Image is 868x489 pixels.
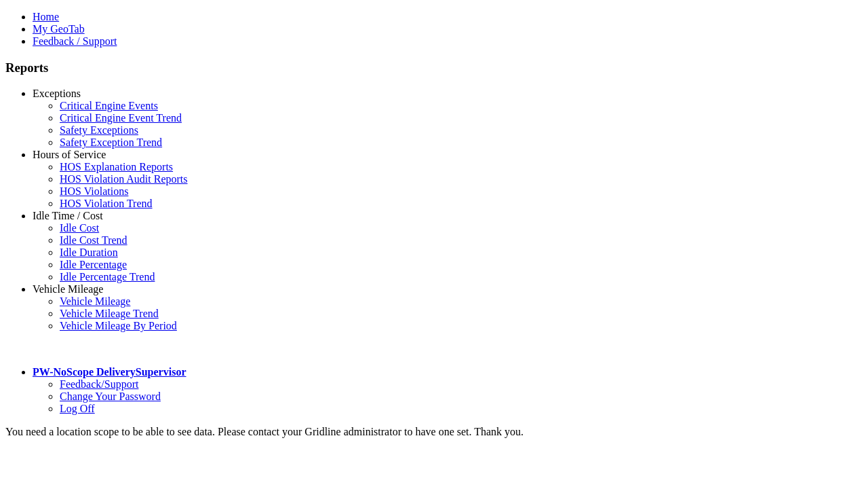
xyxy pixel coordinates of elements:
[33,88,81,99] a: Exceptions
[60,185,128,197] a: HOS Violations
[60,247,118,258] a: Idle Duration
[60,137,162,148] a: Safety Exception Trend
[33,35,117,47] a: Feedback / Support
[60,234,127,246] a: Idle Cost Trend
[33,11,59,22] a: Home
[60,308,159,319] a: Vehicle Mileage Trend
[60,112,182,124] a: Critical Engine Event Trend
[33,366,186,378] a: PW-NoScope DeliverySupervisor
[33,23,85,35] a: My GeoTab
[60,378,138,390] a: Feedback/Support
[60,320,177,331] a: Vehicle Mileage By Period
[60,259,127,270] a: Idle Percentage
[60,173,188,185] a: HOS Violation Audit Reports
[33,149,106,160] a: Hours of Service
[60,271,155,283] a: Idle Percentage Trend
[33,283,103,295] a: Vehicle Mileage
[60,295,130,307] a: Vehicle Mileage
[60,222,99,234] a: Idle Cost
[60,124,138,136] a: Safety Exceptions
[60,391,161,402] a: Change Your Password
[60,100,158,111] a: Critical Engine Events
[60,161,173,173] a: HOS Explanation Reports
[5,60,863,75] h3: Reports
[5,426,863,438] div: You need a location scope to be able to see data. Please contact your Gridline administrator to h...
[33,210,103,221] a: Idle Time / Cost
[60,198,153,209] a: HOS Violation Trend
[60,403,95,414] a: Log Off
